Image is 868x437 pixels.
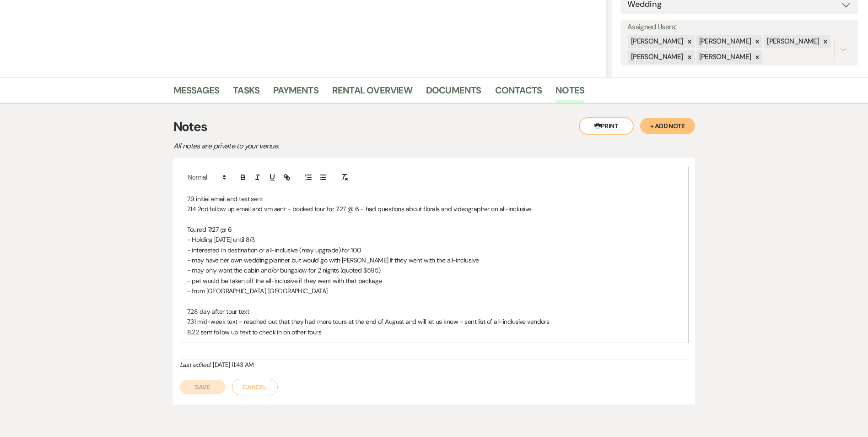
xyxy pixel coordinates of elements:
div: [PERSON_NAME] [628,50,685,64]
p: - pet would be taken off the all-inclusive if they went with that package [187,276,681,286]
a: Rental Overview [332,83,412,103]
div: [PERSON_NAME] [628,35,685,48]
p: - interested in destination or all-inclusive (may upgrade) for 100 [187,245,681,255]
p: 7.9 initial email and text sent [187,194,681,204]
p: 7.31 mid-week text - reached out that they had more tours at the end of August and will let us kn... [187,317,681,327]
p: - may have her own wedding planner but would go with [PERSON_NAME] if they went with the all-incl... [187,255,681,265]
a: Notes [555,83,584,103]
button: + Add Note [640,118,695,134]
p: 7.28 day after tour text [187,306,681,317]
button: Print [579,117,634,135]
label: Assigned Users: [627,21,852,34]
p: All notes are private to your venue. [173,140,494,152]
div: [PERSON_NAME] [696,35,753,48]
a: Tasks [233,83,259,103]
button: Save [180,380,226,394]
a: Payments [273,83,318,103]
p: - may only want the cabin and/or bungalow for 2 nights (quoted $595) [187,265,681,275]
a: Contacts [495,83,542,103]
p: - from [GEOGRAPHIC_DATA], [GEOGRAPHIC_DATA] [187,286,681,296]
i: Last edited: [180,361,211,369]
div: [PERSON_NAME] [696,50,753,64]
p: - Holding [DATE] until 8/3 [187,235,681,245]
a: Documents [426,83,481,103]
div: [PERSON_NAME] [764,35,820,48]
p: Toured 7/27 @ 6 [187,224,681,235]
p: 8.22 sent follow up text to check in on other tours [187,327,681,337]
button: Cancel [232,379,278,395]
a: Messages [173,83,220,103]
p: 7.14 2nd follow up email and vm sent - booked tour for 7.27 @ 6 - had questions about florals and... [187,204,681,214]
div: [DATE] 11:43 AM [180,360,689,370]
h3: Notes [173,117,695,137]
